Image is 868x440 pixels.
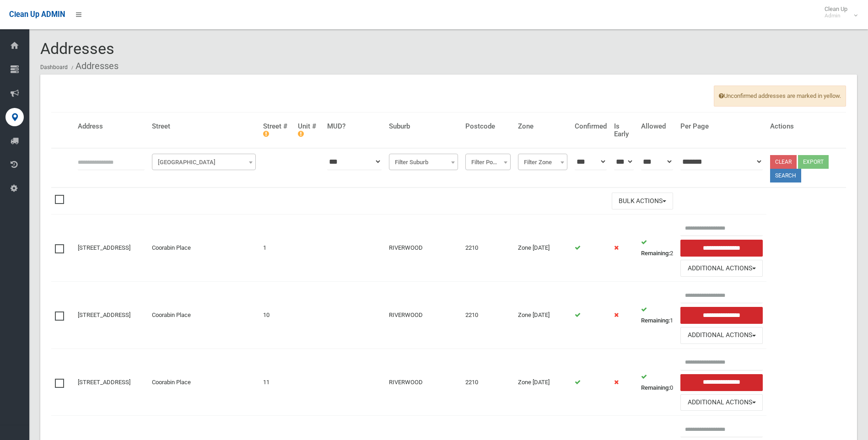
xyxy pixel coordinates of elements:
h4: Zone [518,123,567,130]
td: 2210 [462,215,514,282]
a: [STREET_ADDRESS] [78,311,130,318]
span: Filter Zone [520,156,565,169]
button: Additional Actions [680,394,763,411]
h4: Is Early [614,123,634,138]
td: 10 [259,282,295,349]
h4: Allowed [641,123,673,130]
a: Clear [770,155,797,169]
a: [STREET_ADDRESS] [78,244,130,251]
span: Filter Zone [518,154,567,170]
strong: Remaining: [641,317,670,324]
button: Bulk Actions [612,193,673,209]
h4: Street # [263,123,291,138]
strong: Remaining: [641,250,670,257]
h4: Address [78,123,145,130]
h4: Postcode [465,123,511,130]
td: 1 [637,282,677,349]
span: Filter Postcode [465,154,511,170]
td: 0 [637,349,677,416]
small: Admin [825,12,847,19]
td: 11 [259,349,295,416]
span: Filter Street [154,156,253,169]
td: RIVERWOOD [385,215,462,282]
li: Addresses [69,58,119,75]
button: Export [798,155,829,169]
td: Coorabin Place [148,282,259,349]
td: RIVERWOOD [385,282,462,349]
span: Filter Street [152,154,256,170]
td: Zone [DATE] [514,349,571,416]
button: Additional Actions [680,327,763,344]
span: Unconfirmed addresses are marked in yellow. [714,86,846,107]
button: Additional Actions [680,260,763,277]
span: Addresses [40,39,114,58]
td: 2210 [462,349,514,416]
span: Filter Suburb [391,156,456,169]
strong: Remaining: [641,384,670,391]
td: 2210 [462,282,514,349]
h4: Per Page [680,123,763,130]
span: Filter Suburb [389,154,458,170]
td: RIVERWOOD [385,349,462,416]
h4: Street [152,123,256,130]
h4: Confirmed [575,123,607,130]
h4: Suburb [389,123,458,130]
h4: Actions [770,123,842,130]
h4: Unit # [298,123,320,138]
span: Clean Up [820,5,857,19]
td: 1 [259,215,295,282]
a: Dashboard [40,64,68,70]
td: Coorabin Place [148,215,259,282]
td: 2 [637,215,677,282]
button: Search [770,169,801,182]
td: Zone [DATE] [514,282,571,349]
td: Coorabin Place [148,349,259,416]
h4: MUD? [327,123,382,130]
span: Clean Up ADMIN [9,10,65,19]
a: [STREET_ADDRESS] [78,379,130,386]
td: Zone [DATE] [514,215,571,282]
span: Filter Postcode [468,156,508,169]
